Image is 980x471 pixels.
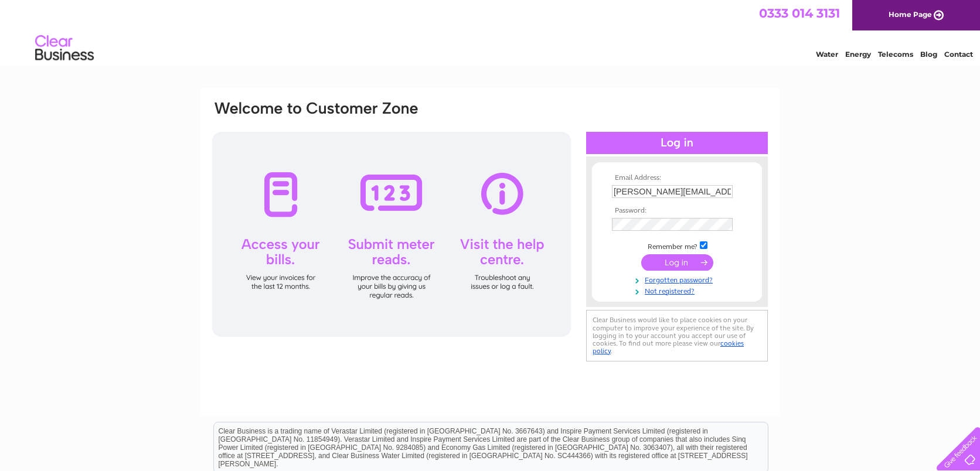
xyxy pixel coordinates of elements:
a: Blog [920,50,937,59]
a: Water [816,50,838,59]
a: cookies policy [593,339,744,355]
input: Submit [641,254,713,271]
th: Password: [609,207,745,215]
div: Clear Business would like to place cookies on your computer to improve your experience of the sit... [586,310,768,361]
a: Not registered? [612,285,745,296]
a: Contact [944,50,973,59]
a: Forgotten password? [612,274,745,285]
a: 0333 014 3131 [759,6,840,21]
a: Energy [845,50,871,59]
div: Clear Business is a trading name of Verastar Limited (registered in [GEOGRAPHIC_DATA] No. 3667643... [214,6,768,57]
a: Telecoms [878,50,913,59]
th: Email Address: [609,174,745,182]
td: Remember me? [609,240,745,251]
img: logo.png [35,30,94,66]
